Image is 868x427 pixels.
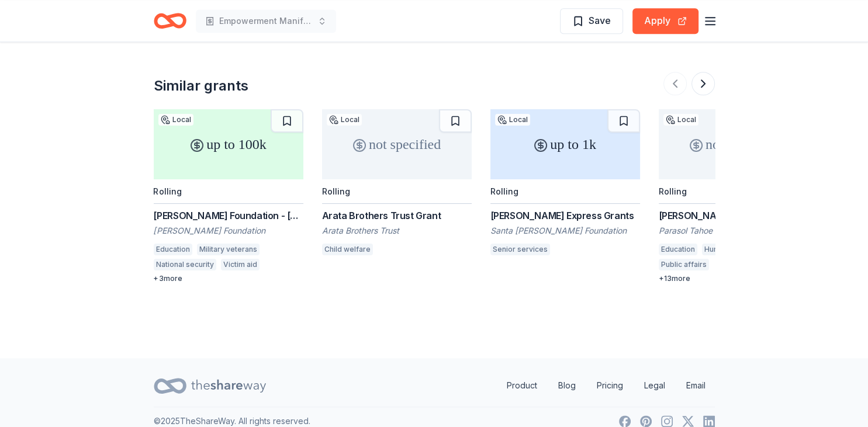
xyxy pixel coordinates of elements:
div: Arata Brothers Trust Grant [322,209,472,223]
div: Rolling [322,186,350,196]
div: Rolling [490,186,518,196]
a: Home [154,7,186,34]
div: [PERSON_NAME] Foundation [154,225,303,237]
div: Senior services [490,244,550,255]
div: [PERSON_NAME] Community Non-Profit Center: Storage Grants [659,209,808,223]
div: Santa [PERSON_NAME] Foundation [490,225,640,237]
div: Local [663,114,698,126]
span: Empowerment Manifest A Deliverance Foundation, Inc. [219,14,313,28]
div: not specified [659,109,808,179]
div: + 3 more [154,274,303,283]
div: + 13 more [659,274,808,283]
div: Local [495,114,530,126]
span: Save [589,13,611,28]
a: up to 1kLocalRolling[PERSON_NAME] Express GrantsSanta [PERSON_NAME] FoundationSenior services [490,109,640,259]
div: Education [154,244,192,255]
a: Legal [635,374,675,397]
div: Sports [264,259,292,270]
div: Local [158,114,193,126]
div: Parasol Tahoe Community Foundation [659,225,808,237]
button: Empowerment Manifest A Deliverance Foundation, Inc. [196,9,336,33]
a: Blog [549,374,585,397]
div: Public affairs [659,259,709,270]
div: up to 1k [490,109,640,179]
div: Victim aid [221,259,260,270]
div: Local [327,114,362,126]
div: Rolling [154,186,182,196]
div: Military veterans [197,244,260,255]
a: Email [677,374,715,397]
div: Education [659,244,697,255]
button: Save [560,8,623,34]
div: National security [154,259,216,270]
nav: quick links [497,374,715,397]
button: Apply [632,8,698,34]
div: Human services [702,244,763,255]
div: Arata Brothers Trust [322,225,472,237]
a: not specifiedLocalRolling[PERSON_NAME] Community Non-Profit Center: Storage GrantsParasol Tahoe C... [659,109,808,283]
a: Pricing [587,374,632,397]
div: [PERSON_NAME] Express Grants [490,209,640,223]
a: up to 100kLocalRolling[PERSON_NAME] Foundation - [US_STATE] Grants[PERSON_NAME] FoundationEducati... [154,109,303,283]
a: not specifiedLocalRollingArata Brothers Trust GrantArata Brothers TrustChild welfare [322,109,472,259]
div: Child welfare [322,244,373,255]
div: Similar grants [154,77,248,95]
div: up to 100k [154,109,303,179]
div: not specified [322,109,472,179]
div: [PERSON_NAME] Foundation - [US_STATE] Grants [154,209,303,223]
div: Rolling [659,186,687,196]
a: Product [497,374,547,397]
